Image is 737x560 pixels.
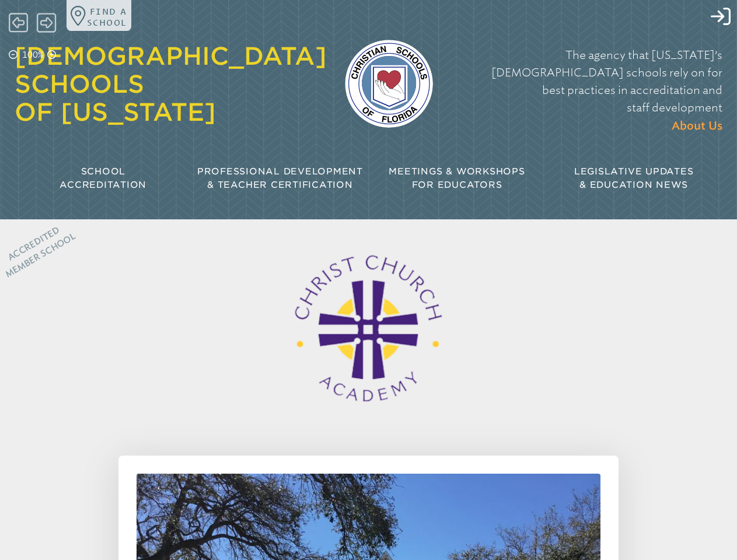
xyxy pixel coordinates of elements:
[87,6,127,28] p: Find a school
[574,166,693,190] span: Legislative Updates & Education News
[389,166,525,190] span: Meetings & Workshops for Educators
[9,12,28,34] span: Back
[15,41,327,127] a: [DEMOGRAPHIC_DATA] Schools of [US_STATE]
[37,12,56,34] span: Forward
[20,48,46,62] p: 100%
[491,48,722,115] span: The agency that [US_STATE]’s [DEMOGRAPHIC_DATA] schools rely on for best practices in accreditati...
[345,40,434,128] img: csf-logo-web-colors.png
[60,166,146,190] span: School Accreditation
[197,166,363,190] span: Professional Development & Teacher Certification
[672,121,722,132] span: About Us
